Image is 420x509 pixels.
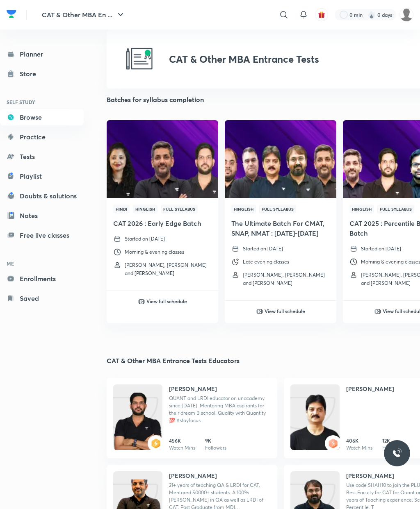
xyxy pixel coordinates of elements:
img: play [138,298,145,305]
p: Started on [DATE] [243,245,283,253]
h4: [PERSON_NAME] [169,471,217,480]
p: Started on [DATE] [361,245,401,253]
h4: [PERSON_NAME] [346,384,394,393]
h6: 12K [382,437,404,444]
span: Hindi [113,205,130,214]
div: Store [20,69,41,79]
img: Unacademy [113,393,162,458]
button: CAT & Other MBA En ... [37,7,130,23]
h4: [PERSON_NAME] [346,471,394,480]
h6: 9K [205,437,226,444]
span: Full Syllabus [377,205,414,214]
img: avatar [318,11,325,18]
a: ThumbnailHinglishFull SyllabusThe Ultimate Batch For CMAT, SNAP, NMAT : [DATE]-[DATE]Started on [... [225,120,336,323]
span: Hinglish [231,205,256,214]
img: Thumbnail [224,119,337,199]
h6: View full schedule [265,307,305,315]
span: Full Syllabus [259,205,296,214]
img: badge [151,439,161,448]
span: Hinglish [133,205,157,214]
img: Thumbnail [105,119,219,199]
p: QUANT and LRDI educator on unacademy since 2019 .Mentoring MBA aspirants for their dream B school... [169,395,271,424]
h2: CAT & Other MBA Entrance Tests [169,53,319,65]
img: Samruddhi [399,8,413,22]
p: Watch Mins [169,444,195,452]
img: badge [328,439,338,448]
span: Full Syllabus [161,205,198,214]
p: Morning & evening classes [125,248,184,256]
img: streak [367,11,376,19]
p: Ravi Kumar, Saral Nashier and Alpa Sharma [125,261,212,277]
button: avatar [315,8,328,21]
img: CAT & Other MBA Entrance Tests [126,46,153,72]
img: Company Logo [7,8,16,20]
p: Lokesh Agarwal, Ronakkumar Shah and Amit Deepak Rohra [243,271,330,287]
h4: [PERSON_NAME] [169,384,217,393]
span: Hinglish [349,205,374,214]
h6: 456K [169,437,195,444]
img: play [256,308,263,315]
p: Watch Mins [346,444,372,452]
h6: 406K [346,437,372,444]
p: Started on [DATE] [125,235,165,243]
h3: CAT & Other MBA Entrance Tests Educators [107,357,240,364]
a: Company Logo [7,8,16,22]
p: Late evening classes [243,258,289,266]
h6: View full schedule [146,298,187,305]
a: ThumbnailHindiHinglishFull SyllabusCAT 2026 : Early Edge BatchStarted on [DATE]Morning & evening ... [107,120,218,314]
a: Unacademybadge[PERSON_NAME]QUANT and LRDI educator on unacademy since [DATE] .Mentoring MBA aspir... [107,378,277,458]
p: Followers [382,444,404,452]
h4: The Ultimate Batch For CMAT, SNAP, NMAT : [DATE]-[DATE] [231,218,330,238]
img: Unacademy [290,393,340,458]
p: Followers [205,444,226,452]
h4: CAT 2026 : Early Edge Batch [113,218,212,228]
h2: Batches for syllabus completion [107,96,204,103]
img: play [374,308,381,315]
img: ttu [392,448,402,458]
